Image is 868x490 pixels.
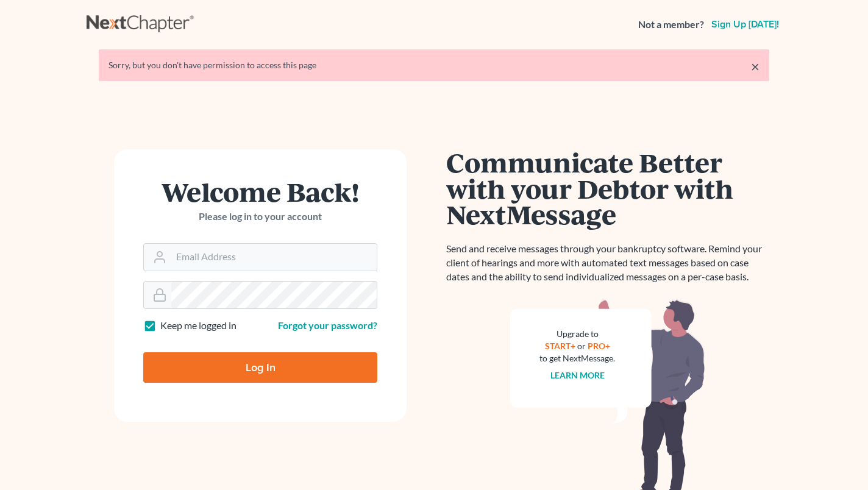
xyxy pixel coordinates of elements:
[545,341,575,351] a: START+
[709,20,781,29] a: Sign up [DATE]!
[171,244,377,271] input: Email Address
[638,18,704,32] strong: Not a member?
[588,341,610,351] a: PRO+
[143,179,377,205] h1: Welcome Back!
[143,352,377,383] input: Log In
[550,370,605,380] a: Learn more
[143,210,377,224] p: Please log in to your account
[160,319,237,333] label: Keep me logged in
[539,328,615,340] div: Upgrade to
[108,59,759,71] div: Sorry, but you don't have permission to access this page
[577,341,586,351] span: or
[446,149,769,227] h1: Communicate Better with your Debtor with NextMessage
[539,352,615,364] div: to get NextMessage.
[751,59,759,74] a: ×
[278,319,377,331] a: Forgot your password?
[446,242,769,284] p: Send and receive messages through your bankruptcy software. Remind your client of hearings and mo...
